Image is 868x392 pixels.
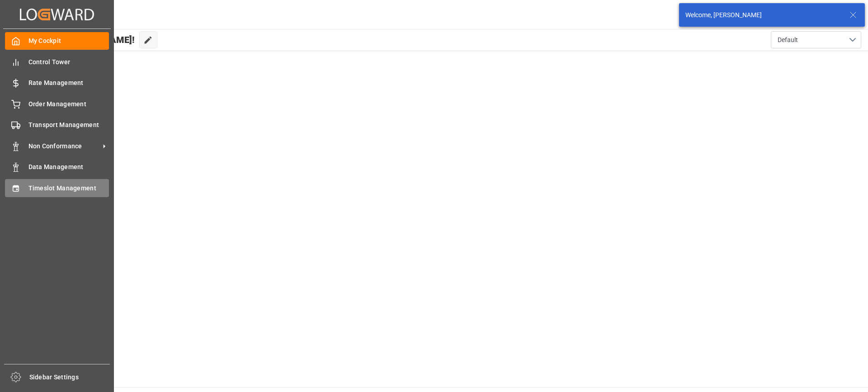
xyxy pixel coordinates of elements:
[28,57,109,67] span: Control Tower
[5,32,109,50] a: My Cockpit
[771,31,861,48] button: open menu
[38,31,135,48] span: Hello [PERSON_NAME]!
[28,99,109,109] span: Order Management
[28,78,109,88] span: Rate Management
[5,95,109,113] a: Order Management
[28,142,100,151] span: Non Conformance
[5,74,109,92] a: Rate Management
[685,10,841,20] div: Welcome, [PERSON_NAME]
[29,373,110,382] span: Sidebar Settings
[28,162,109,172] span: Data Management
[28,184,109,193] span: Timeslot Management
[28,120,109,130] span: Transport Management
[5,179,109,197] a: Timeslot Management
[5,158,109,176] a: Data Management
[5,116,109,134] a: Transport Management
[28,36,109,46] span: My Cockpit
[778,35,798,45] span: Default
[5,53,109,71] a: Control Tower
